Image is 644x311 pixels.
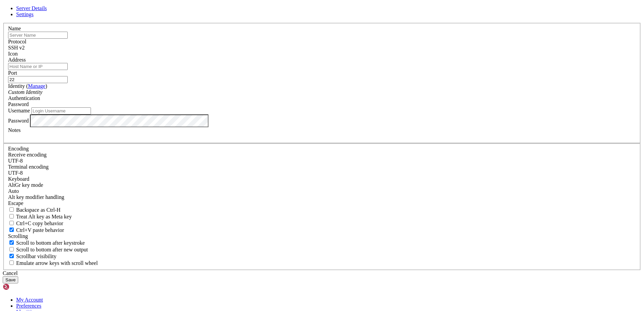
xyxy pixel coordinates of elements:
span: Ctrl+C copy behavior [16,220,63,226]
span: Password [8,101,29,107]
label: Protocol [8,39,26,44]
div: UTF-8 [8,158,636,164]
label: If true, the backspace should send BS ('\x08', aka ^H). Otherwise the backspace key should send '... [8,207,61,213]
span: UTF-8 [8,170,23,176]
a: Server Details [16,5,47,11]
img: Shellngn [3,283,41,290]
div: Password [8,101,636,107]
label: Icon [8,51,18,57]
span: Scroll to bottom after keystroke [16,240,85,246]
label: Password [8,117,29,123]
label: Port [8,70,17,76]
label: Set the expected encoding for data received from the host. If the encodings do not match, visual ... [8,152,46,158]
div: SSH v2 [8,45,636,51]
div: Escape [8,200,636,206]
label: Scrolling [8,233,28,239]
div: Cancel [3,270,641,276]
span: Ctrl+V paste behavior [16,227,64,233]
span: Treat Alt key as Meta key [16,214,72,219]
div: Custom Identity [8,89,636,95]
span: Emulate arrow keys with scroll wheel [16,260,98,266]
a: Settings [16,11,34,17]
div: UTF-8 [8,170,636,176]
input: Host Name or IP [8,63,68,70]
label: Whether to scroll to the bottom on any keystroke. [8,240,85,246]
label: Notes [8,127,21,133]
input: Server Name [8,32,68,39]
label: Username [8,108,30,113]
span: ( ) [26,83,47,89]
label: Whether the Alt key acts as a Meta key or as a distinct Alt key. [8,214,72,219]
label: Ctrl-C copies if true, send ^C to host if false. Ctrl-Shift-C sends ^C to host if true, copies if... [8,220,63,226]
label: Identity [8,83,47,89]
span: Scrollbar visibility [16,253,57,259]
input: Emulate arrow keys with scroll wheel [9,261,14,265]
input: Scroll to bottom after new output [9,247,14,251]
input: Scroll to bottom after keystroke [9,240,14,245]
input: Treat Alt key as Meta key [9,214,14,218]
label: Ctrl+V pastes if true, sends ^V to host if false. Ctrl+Shift+V sends ^V to host if true, pastes i... [8,227,64,233]
input: Backspace as Ctrl-H [9,207,14,212]
label: The vertical scrollbar mode. [8,253,57,259]
label: Set the expected encoding for data received from the host. If the encodings do not match, visual ... [8,182,43,188]
input: Port Number [8,76,68,83]
input: Login Username [31,107,91,114]
span: UTF-8 [8,158,23,164]
input: Ctrl+V paste behavior [9,228,14,232]
a: Manage [28,83,45,89]
button: Save [3,276,18,283]
div: Auto [8,188,636,194]
label: Name [8,26,21,31]
a: Preferences [16,303,41,309]
input: Ctrl+C copy behavior [9,221,14,225]
label: Authentication [8,95,40,101]
label: Address [8,57,26,63]
a: My Account [16,297,43,303]
i: Custom Identity [8,89,42,95]
label: Keyboard [8,176,29,182]
label: When using the alternative screen buffer, and DECCKM (Application Cursor Keys) is active, mouse w... [8,260,98,266]
label: Controls how the Alt key is handled. Escape: Send an ESC prefix. 8-Bit: Add 128 to the typed char... [8,194,64,200]
span: Auto [8,188,19,194]
span: Escape [8,200,23,206]
label: The default terminal encoding. ISO-2022 enables character map translations (like graphics maps). ... [8,164,49,170]
input: Scrollbar visibility [9,254,14,258]
span: SSH v2 [8,45,25,50]
span: Scroll to bottom after new output [16,247,88,252]
span: Backspace as Ctrl-H [16,207,61,213]
label: Encoding [8,146,29,151]
label: Scroll to bottom after new output. [8,247,88,252]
